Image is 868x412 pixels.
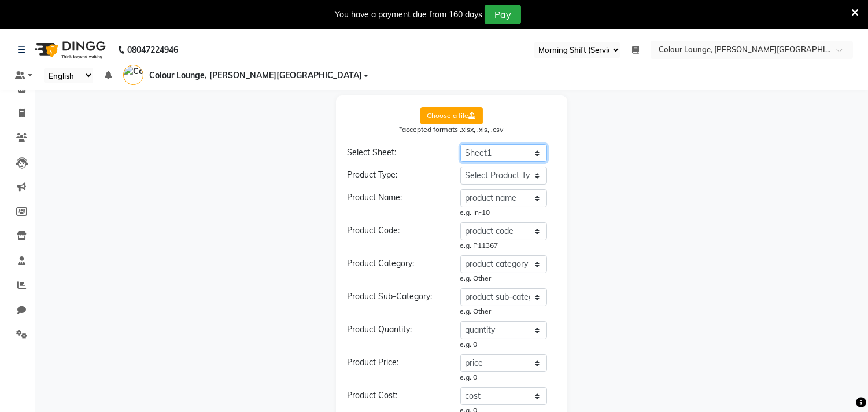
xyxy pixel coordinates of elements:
[339,225,452,251] div: Product Code:
[460,339,547,350] div: e.g. 0
[339,169,452,185] div: Product Type:
[123,65,143,85] img: Colour Lounge, Lawrence Road
[339,356,452,382] div: Product Price:
[339,257,452,284] div: Product Category:
[339,146,452,162] div: Select Sheet:
[127,34,178,66] b: 08047224946
[420,107,483,124] label: Choose a file
[149,69,362,82] span: Colour Lounge, [PERSON_NAME][GEOGRAPHIC_DATA]
[348,124,556,135] div: *accepted formats .xlsx, .xls, .csv
[485,5,521,24] button: Pay
[339,290,452,317] div: Product Sub-Category:
[339,323,452,350] div: Product Quantity:
[29,34,109,66] img: logo
[460,306,547,317] div: e.g. Other
[460,372,547,382] div: e.g. 0
[460,273,547,284] div: e.g. Other
[335,9,482,21] div: You have a payment due from 160 days
[460,207,547,218] div: e.g. In-10
[460,240,547,251] div: e.g. P11367
[339,192,452,218] div: Product Name:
